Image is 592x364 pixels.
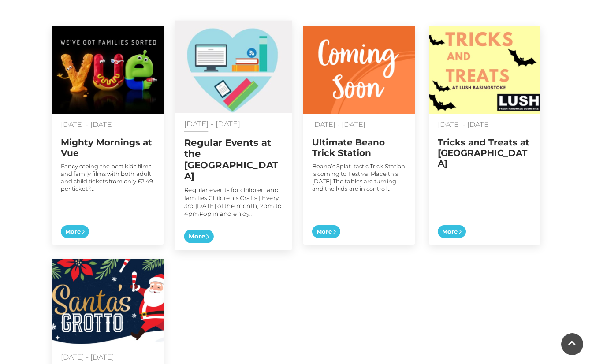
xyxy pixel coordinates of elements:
[52,26,164,245] a: [DATE] - [DATE] Mighty Mornings at Vue Fancy seeing the best kids films and family films with bot...
[52,259,164,347] img: Santa's Grotto, Basingstoke, Hampshire
[429,26,540,245] a: [DATE] - [DATE] Tricks and Treats at [GEOGRAPHIC_DATA] More
[61,225,89,238] span: More
[312,225,340,238] span: More
[438,225,466,238] span: More
[438,137,532,169] h2: Tricks and Treats at [GEOGRAPHIC_DATA]
[184,186,283,218] p: Regular events for children and families:Children's Crafts | Every 3rd [DATE] of the month, 2pm t...
[184,230,213,243] span: More
[312,163,406,193] p: Beano’s Splat-tastic Trick Station is coming to Festival Place this [DATE]!The tables are turning...
[61,137,155,158] h2: Mighty Mornings at Vue
[61,163,155,193] p: Fancy seeing the best kids films and family films with both adult and child tickets from only £2....
[312,121,406,128] p: [DATE] - [DATE]
[312,137,406,158] h2: Ultimate Beano Trick Station
[175,21,292,250] a: [DATE] - [DATE] Regular Events at the [GEOGRAPHIC_DATA] Regular events for children and families:...
[61,121,155,128] p: [DATE] - [DATE]
[61,353,155,361] p: [DATE] - [DATE]
[303,26,415,114] img: Trick or Treat Takeover | Festival Place | Basingstoke | Hampshire
[184,120,283,128] p: [DATE] - [DATE]
[184,137,283,182] h2: Regular Events at the [GEOGRAPHIC_DATA]
[303,26,415,245] a: [DATE] - [DATE] Ultimate Beano Trick Station Beano’s Splat-tastic Trick Station is coming to Fest...
[438,121,532,128] p: [DATE] - [DATE]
